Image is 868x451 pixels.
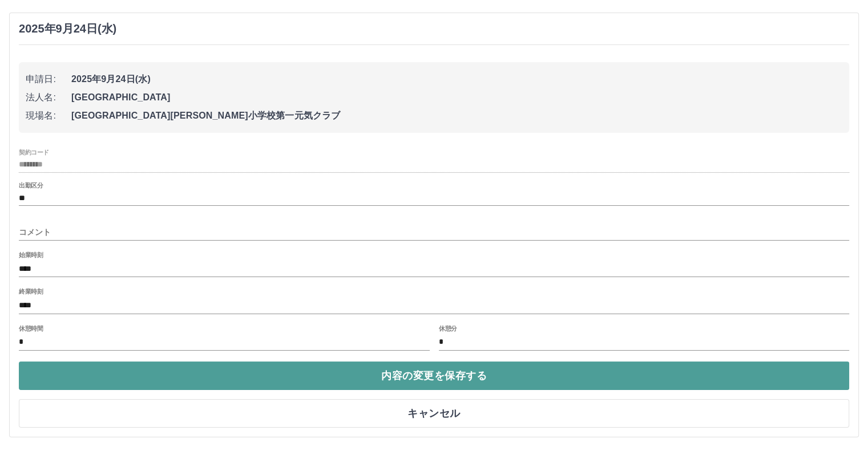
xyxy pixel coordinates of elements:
[439,324,457,332] label: 休憩分
[71,109,842,123] span: [GEOGRAPHIC_DATA][PERSON_NAME]小学校第一元気クラブ
[19,148,49,156] label: 契約コード
[26,72,71,86] span: 申請日:
[19,22,116,35] h3: 2025年9月24日(水)
[19,361,849,390] button: 内容の変更を保存する
[19,251,43,259] label: 始業時刻
[19,399,849,428] button: キャンセル
[19,324,43,332] label: 休憩時間
[19,181,43,190] label: 出勤区分
[26,109,71,123] span: 現場名:
[26,91,71,104] span: 法人名:
[71,91,842,104] span: [GEOGRAPHIC_DATA]
[71,72,842,86] span: 2025年9月24日(水)
[19,287,43,296] label: 終業時刻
